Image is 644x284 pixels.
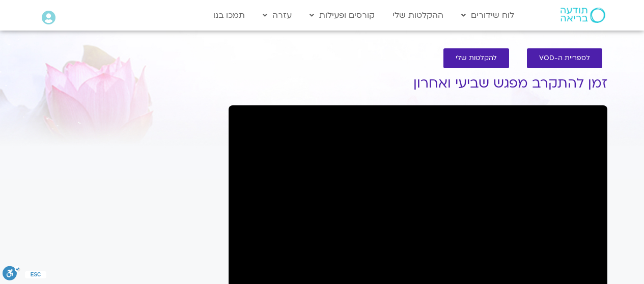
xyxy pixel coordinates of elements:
a: לוח שידורים [456,6,519,25]
h1: זמן להתקרב מפגש שביעי ואחרון [229,76,607,91]
a: תמכו בנו [208,6,250,25]
a: ההקלטות שלי [387,6,449,25]
a: להקלטות שלי [443,48,509,68]
span: לספריית ה-VOD [539,54,590,62]
a: עזרה [258,6,297,25]
a: קורסים ופעילות [304,6,380,25]
a: לספריית ה-VOD [527,48,602,68]
img: תודעה בריאה [561,8,605,23]
span: להקלטות שלי [456,54,497,62]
